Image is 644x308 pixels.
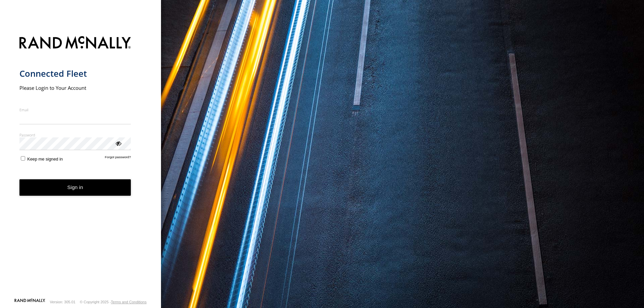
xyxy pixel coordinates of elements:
[80,300,147,304] div: © Copyright 2025 -
[111,300,147,304] a: Terms and Conditions
[27,157,63,162] span: Keep me signed in
[19,107,131,112] label: Email
[19,84,131,91] h2: Please Login to Your Account
[105,155,131,162] a: Forgot password?
[50,300,75,304] div: Version: 305.01
[19,68,131,79] h1: Connected Fleet
[19,179,131,196] button: Sign in
[21,156,25,161] input: Keep me signed in
[19,35,131,52] img: Rand McNally
[14,299,45,305] a: Visit our Website
[19,132,131,137] label: Password
[115,140,121,146] div: ViewPassword
[19,32,142,298] form: main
